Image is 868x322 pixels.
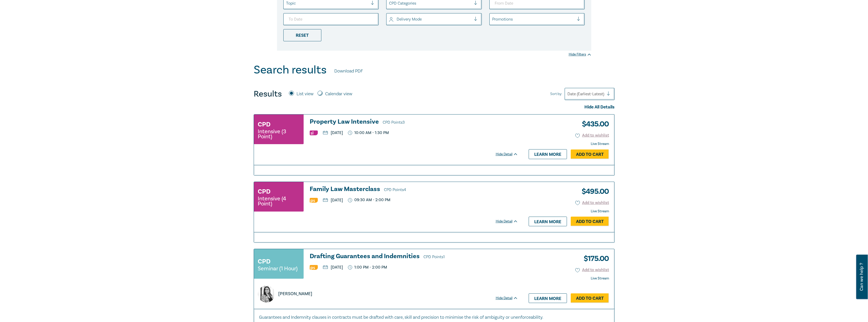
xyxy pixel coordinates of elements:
[258,257,270,266] h3: CPD
[529,149,567,159] a: Learn more
[578,118,609,130] h3: $ 435.00
[348,198,391,202] p: 09:30 AM - 2:00 PM
[859,258,864,296] span: Can we help ?
[389,1,390,6] input: select
[567,91,568,97] input: Sort by
[323,198,343,202] p: [DATE]
[310,118,518,126] h3: Property Law Intensive
[591,142,609,146] strong: Live Stream
[310,186,518,193] h3: Family Law Masterclass
[496,219,524,224] div: Hide Detail
[569,52,591,57] div: Hide Filters
[323,131,343,135] p: [DATE]
[259,314,609,321] p: Guarantees and Indemnity clauses in contracts must be drafted with care, skill and precision to m...
[575,132,609,138] button: Add to wishlist
[310,130,318,135] img: Substantive Law
[258,120,270,129] h3: CPD
[571,293,609,303] a: Add to Cart
[591,276,609,281] strong: Live Stream
[529,217,567,226] a: Learn more
[334,68,363,74] a: Download PDF
[492,16,493,22] input: select
[254,89,282,99] h4: Results
[580,253,609,264] h3: $ 175.00
[325,91,352,97] label: Calendar view
[529,293,567,303] a: Learn more
[310,253,518,260] h3: Drafting Guarantees and Indemnities
[550,91,562,97] span: Sort by:
[496,296,524,301] div: Hide Detail
[258,129,300,139] small: Intensive (3 Point)
[323,265,343,269] p: [DATE]
[571,217,609,226] a: Add to Cart
[423,254,445,259] span: CPD Points 1
[254,104,615,110] div: Hide All Details
[283,29,321,41] div: Reset
[348,265,387,270] p: 1:00 PM - 2:00 PM
[578,186,609,197] h3: $ 495.00
[591,209,609,214] strong: Live Stream
[310,198,318,203] img: Professional Skills
[575,200,609,206] button: Add to wishlist
[348,130,389,135] p: 10:00 AM - 1:30 PM
[258,286,275,302] img: https://s3.ap-southeast-2.amazonaws.com/leo-cussen-store-production-content/Contacts/Caroline%20S...
[389,16,390,22] input: select
[384,187,406,192] span: CPD Points 4
[310,186,518,193] a: Family Law Masterclass CPD Points4
[258,187,270,196] h3: CPD
[571,149,609,159] a: Add to Cart
[383,120,405,125] span: CPD Points 3
[258,196,300,206] small: Intensive (4 Point)
[310,118,518,126] a: Property Law Intensive CPD Points3
[310,253,518,260] a: Drafting Guarantees and Indemnities CPD Points1
[283,13,379,25] input: To Date
[278,291,312,297] p: [PERSON_NAME]
[254,63,327,77] h1: Search results
[496,152,524,157] div: Hide Detail
[575,267,609,273] button: Add to wishlist
[286,1,287,6] input: select
[297,91,313,97] label: List view
[258,266,298,271] small: Seminar (1 Hour)
[310,265,318,270] img: Professional Skills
